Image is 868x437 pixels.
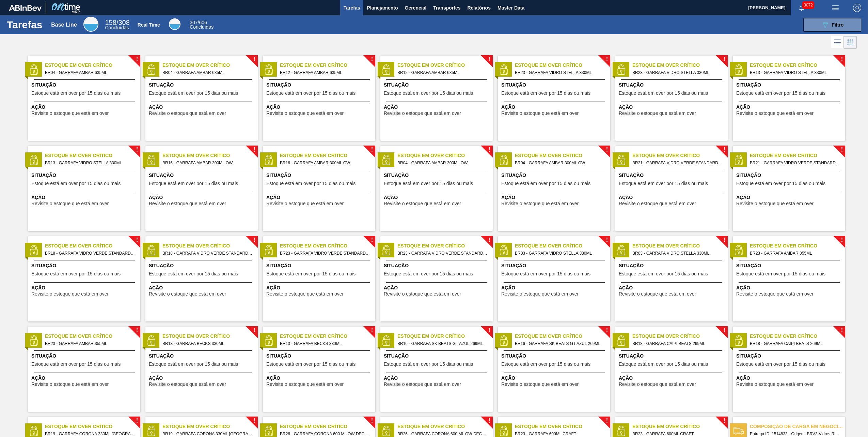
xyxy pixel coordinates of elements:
span: Revisite o estoque que está em over [501,111,579,116]
span: Estoque está em over por 15 dias ou mais [736,362,825,367]
span: ! [253,238,255,243]
span: Concluídas [105,25,129,30]
span: Estoque está em over por 15 dias ou mais [31,181,121,186]
span: ! [723,238,725,243]
span: ! [841,57,843,62]
span: Situação [619,262,726,269]
span: BR13 - GARRAFA BECKS 330ML [162,340,252,347]
span: Revisite o estoque que está em over [384,382,461,387]
span: Estoque está em over por 15 dias ou mais [149,91,238,96]
span: Estoque em Over Crítico [45,62,140,69]
span: Estoque está em over por 15 dias ou mais [266,181,356,186]
img: status [381,245,391,255]
span: Planejamento [367,4,398,12]
span: Estoque está em over por 15 dias ou mais [266,271,356,276]
img: TNhmsLtSVTkK8tSr43FrP2fwEKptu5GPRR3wAAAABJRU5ErkJggg== [9,5,42,11]
span: Ação [619,375,726,382]
span: ! [606,57,608,62]
span: Revisite o estoque que está em over [736,291,814,297]
div: Base Line [51,22,77,28]
span: Situação [619,172,726,179]
span: Estoque está em over por 15 dias ou mais [149,271,238,276]
span: 307 [190,20,198,25]
img: status [381,64,391,75]
img: Logout [853,4,861,12]
span: Master Data [498,4,524,12]
span: Revisite o estoque que está em over [384,201,461,206]
span: BR13 - GARRAFA VIDRO STELLA 330ML [750,69,840,76]
span: Situação [501,81,609,89]
span: Estoque está em over por 15 dias ou mais [266,362,356,367]
span: Estoque está em over por 15 dias ou mais [384,181,473,186]
div: Visão em Lista [831,36,844,49]
span: / 308 [105,19,130,26]
span: Revisite o estoque que está em over [501,291,579,297]
span: BR12 - GARRAFA AMBAR 635ML [280,69,370,76]
button: Notificações [791,3,812,13]
span: BR23 - GARRAFA VIDRO VERDE STANDARD 600ML [397,250,487,257]
span: Estoque em Over Crítico [162,423,258,430]
span: Ação [736,104,843,111]
img: status [146,426,156,436]
span: Situação [149,262,256,269]
img: userActions [831,4,839,12]
span: BR23 - GARRAFA AMBAR 355ML [750,250,840,257]
span: ! [371,238,373,243]
span: Revisite o estoque que está em over [149,111,226,116]
span: Estoque em Over Crítico [162,152,258,159]
img: status [146,155,156,165]
img: status [616,155,626,165]
span: ! [253,418,255,423]
span: Situação [266,172,374,179]
span: Estoque em Over Crítico [632,423,728,430]
span: Revisite o estoque que está em over [619,382,696,387]
span: Estoque em Over Crítico [750,242,845,250]
span: BR18 - GARRAFA CAIPI BEATS 269ML [632,340,722,347]
span: Situação [501,352,609,360]
img: status [264,245,274,255]
span: BR04 - GARRAFA AMBAR 635ML [45,69,135,76]
span: Revisite o estoque que está em over [501,201,579,206]
span: Revisite o estoque que está em over [266,382,344,387]
span: BR13 - GARRAFA VIDRO STELLA 330ML [45,159,135,167]
span: Situação [266,262,374,269]
img: status [499,335,509,346]
span: Estoque está em over por 15 dias ou mais [501,271,590,276]
span: ! [723,328,725,333]
span: Revisite o estoque que está em over [619,201,696,206]
span: Revisite o estoque que está em over [266,111,344,116]
span: Ação [266,194,374,201]
span: Ação [31,104,139,111]
span: BR16 - GARRAFA AMBAR 300ML OW [280,159,370,167]
span: Estoque está em over por 15 dias ou mais [384,362,473,367]
span: Ação [736,194,843,201]
img: status [29,426,39,436]
span: Estoque em Over Crítico [162,242,258,250]
img: status [381,335,391,346]
span: BR16 - GARRAFA SK BEATS GT AZUL 269ML [397,340,487,347]
span: Situação [736,81,843,89]
span: Estoque em Over Crítico [397,152,493,159]
span: Revisite o estoque que está em over [149,291,226,297]
span: Situação [736,262,843,269]
span: Estoque em Over Crítico [632,62,728,69]
span: Situação [384,172,491,179]
span: Estoque em Over Crítico [632,333,728,340]
span: Estoque está em over por 15 dias ou mais [149,181,238,186]
span: ! [841,238,843,243]
div: Real Time [138,22,160,28]
span: Situação [384,352,491,360]
span: Estoque está em over por 15 dias ou mais [31,362,121,367]
span: Revisite o estoque que está em over [501,382,579,387]
span: Ação [384,375,491,382]
img: status [146,64,156,75]
img: status [264,426,274,436]
span: Ação [31,194,139,201]
span: Estoque em Over Crítico [632,242,728,250]
img: status [733,64,744,75]
span: Revisite o estoque que está em over [384,111,461,116]
img: status [264,64,274,75]
span: Situação [736,172,843,179]
span: ! [253,57,255,62]
span: Situação [31,262,139,269]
